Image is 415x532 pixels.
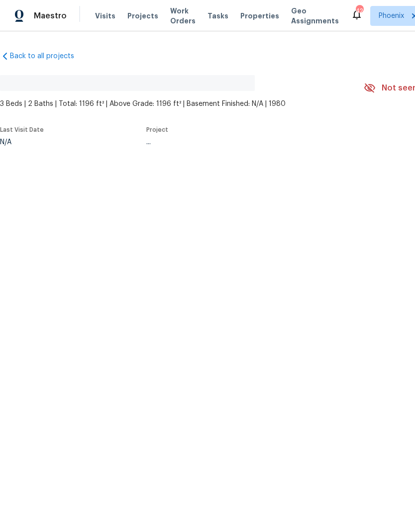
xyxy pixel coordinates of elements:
span: Visits [95,11,115,21]
span: Geo Assignments [291,6,339,26]
span: Properties [240,11,279,21]
div: 42 [356,6,363,16]
span: Projects [127,11,158,21]
span: Tasks [207,12,228,19]
span: Maestro [34,11,67,21]
span: Work Orders [170,6,196,26]
span: Project [146,127,168,133]
span: Phoenix [379,11,404,21]
div: ... [146,139,337,146]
